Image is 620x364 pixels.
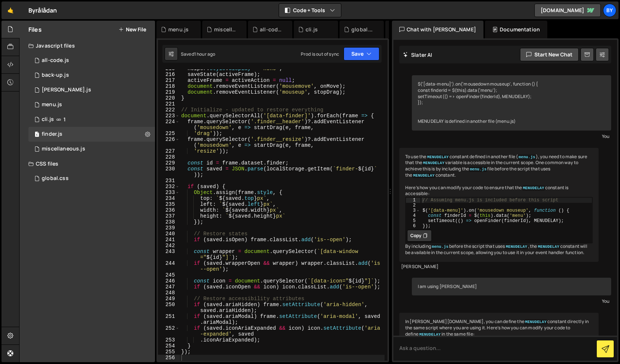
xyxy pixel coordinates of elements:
div: 238 [158,219,180,225]
code: MENUDELAY [522,186,545,191]
a: By [603,4,616,17]
div: 244 [158,260,180,272]
div: I am using [PERSON_NAME] [412,278,611,296]
code: MENUDELAY [427,155,449,160]
div: [PERSON_NAME] [401,264,597,270]
code: MENUDELAY [505,244,528,249]
div: 224 [158,119,180,131]
div: 245 [158,272,180,278]
div: CSS files [20,156,155,171]
div: menu.js [42,101,62,108]
h2: Files [28,25,42,34]
div: 241 [158,237,180,243]
a: 🤙 [1,1,20,19]
button: Save [344,47,379,60]
div: 1 [406,198,420,203]
div: 219 [158,89,180,95]
div: 10338/23371.js [28,112,155,127]
div: miscellaneous.js [28,142,155,156]
div: [PERSON_NAME].js [42,87,91,93]
div: global.css [351,26,375,33]
div: 228 [158,154,180,160]
div: 216 [158,72,180,77]
div: 230 [158,166,180,178]
div: 246 [158,278,180,284]
code: MENUDELAY [422,160,445,166]
div: 6 [406,223,420,229]
div: Documentation [485,21,547,38]
a: [DOMAIN_NAME] [534,4,601,17]
div: Chat with [PERSON_NAME] [392,21,483,38]
div: back-up.js [42,72,69,79]
div: miscellaneous.js [42,146,85,152]
div: menu.js [168,26,189,33]
code: MENUDELAY [418,332,441,337]
h2: Slater AI [403,51,433,58]
div: 223 [158,113,180,119]
div: Javascript files [20,38,155,53]
div: 239 [158,225,180,231]
div: 235 [158,201,180,207]
div: 233 [158,190,180,195]
code: menu.js [431,244,449,249]
div: 256 [158,355,180,361]
div: cli.js [306,26,318,33]
div: all-code.js [42,57,69,64]
div: 252 [158,325,180,337]
div: You [414,132,609,140]
div: 254 [158,343,180,349]
div: global.css [42,175,69,182]
div: 242 [158,243,180,249]
div: 220 [158,95,180,101]
div: 232 [158,184,180,190]
span: 1 [63,117,66,122]
div: 226 [158,136,180,148]
div: miscellaneous.js [214,26,238,33]
div: cli.js [42,116,54,123]
button: Code + Tools [279,4,341,17]
div: 217 [158,77,180,83]
span: 1 [35,132,39,138]
div: You [414,297,609,305]
div: 10338/35579.js [28,53,155,68]
code: menu.js [469,167,487,172]
div: 236 [158,207,180,213]
div: 243 [158,249,180,260]
div: 250 [158,302,180,313]
div: 231 [158,178,180,184]
button: New File [118,27,146,32]
div: 240 [158,231,180,237]
div: 255 [158,349,180,355]
div: menu.js [28,97,155,112]
div: 10338/24973.js [28,127,155,142]
div: 221 [158,101,180,107]
div: 5 [406,218,420,223]
code: menu.js [518,155,536,160]
div: 227 [158,148,180,154]
div: 248 [158,290,180,296]
div: 251 [158,313,180,325]
div: 222 [158,107,180,113]
div: finder.js [42,131,62,138]
button: Copy [407,230,432,242]
code: MENUDELAY [412,173,435,178]
div: Byrålådan [28,6,57,15]
div: 3 [406,208,420,213]
div: 225 [158,131,180,136]
div: 1 hour ago [194,51,216,57]
div: 229 [158,160,180,166]
div: all-code.js [260,26,283,33]
div: 10338/45273.js [28,83,155,97]
div: 234 [158,195,180,201]
div: 2 [406,203,420,208]
div: 10338/45267.js [28,68,155,83]
div: 249 [158,296,180,302]
div: Saved [181,51,215,57]
div: 247 [158,284,180,290]
div: 253 [158,337,180,343]
div: 218 [158,83,180,89]
div: Prod is out of sync [301,51,339,57]
div: To use the constant defined in another file ( ), you need to make sure that the variable is acces... [399,148,599,262]
code: MENUDELAY [537,244,560,249]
